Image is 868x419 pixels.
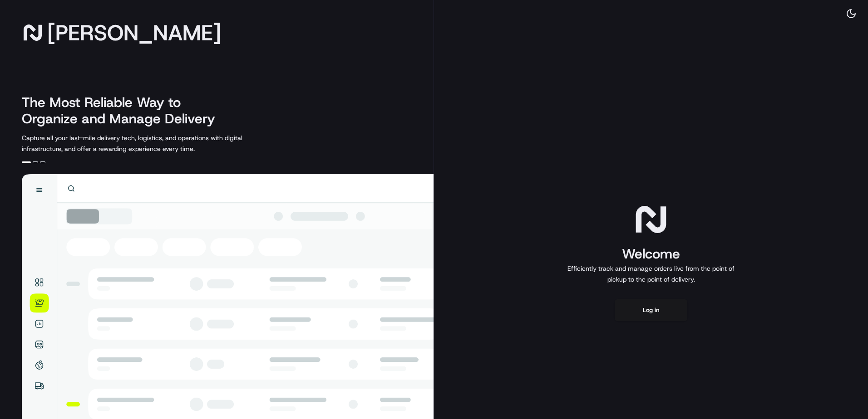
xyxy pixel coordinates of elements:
[47,24,221,42] span: [PERSON_NAME]
[615,299,687,321] button: Log in
[22,132,283,154] p: Capture all your last-mile delivery tech, logistics, and operations with digital infrastructure, ...
[564,263,738,285] p: Efficiently track and manage orders live from the point of pickup to the point of delivery.
[564,245,738,263] h1: Welcome
[22,94,225,127] h2: The Most Reliable Way to Organize and Manage Delivery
